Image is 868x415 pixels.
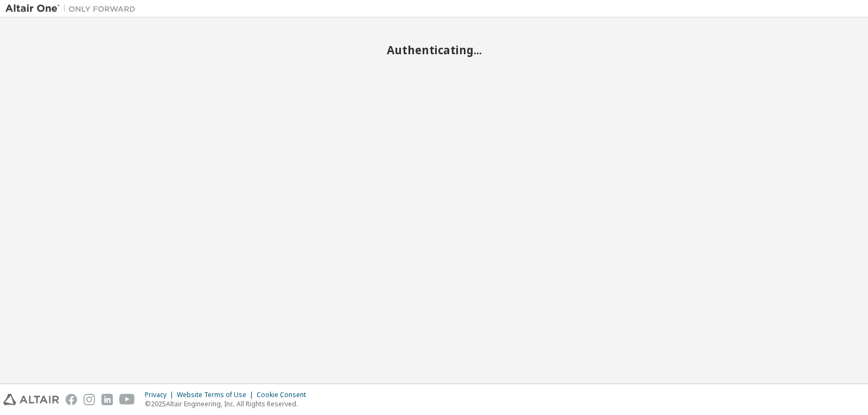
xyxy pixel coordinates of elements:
[145,399,312,408] p: © 2025 Altair Engineering, Inc. All Rights Reserved.
[101,394,113,405] img: linkedin.svg
[3,394,59,405] img: altair_logo.svg
[119,394,135,405] img: youtube.svg
[84,394,95,405] img: instagram.svg
[257,391,312,399] div: Cookie Consent
[145,391,177,399] div: Privacy
[66,394,77,405] img: facebook.svg
[5,3,141,14] img: Altair One
[177,391,257,399] div: Website Terms of Use
[5,43,863,57] h2: Authenticating...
